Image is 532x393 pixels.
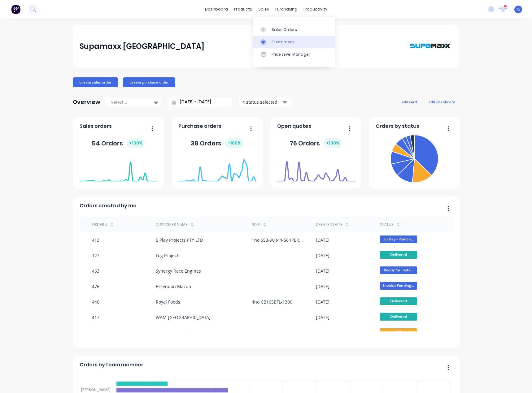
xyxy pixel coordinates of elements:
div: 5 Play Projects PTY LTD [156,237,203,243]
div: 4no SS4-115 [252,330,277,336]
div: Essendon Mazda [156,283,191,290]
button: edit dashboard [425,98,459,106]
div: JRP Constructions [156,330,192,336]
div: 413 [92,237,99,243]
span: Orders by status [376,123,419,130]
div: WAM [GEOGRAPHIC_DATA] [156,314,211,321]
div: + 100 % [225,138,243,148]
div: sales [255,5,272,14]
span: 30 Day - Pendin... [380,235,417,243]
div: 127 [92,252,99,259]
span: Delivered [380,313,417,321]
span: Delivered [380,251,417,259]
div: 476 [92,283,99,290]
span: Open quotes [277,123,311,130]
a: dashboard [202,5,231,14]
a: Customers [253,36,335,48]
img: Factory [11,5,20,14]
img: Supamaxx Australia [409,31,452,62]
button: Create sales order [73,77,118,87]
span: TS [516,6,521,12]
div: status [380,222,394,227]
span: Internal Manufa... [380,328,417,336]
a: Sales Orders [253,23,335,36]
div: Overview [73,96,100,108]
div: Supamaxx [GEOGRAPHIC_DATA] [80,40,204,53]
div: Created date [316,222,342,227]
div: Customer Name [156,222,188,227]
div: [DATE] [316,268,329,274]
span: Orders by team member [80,361,143,369]
span: Ready for Insta... [380,266,417,274]
div: products [231,5,255,14]
div: 76 Orders [290,138,342,148]
a: Price Level Manager [253,48,335,61]
div: [DATE] [316,252,329,259]
div: Sales Orders [272,27,297,32]
div: PO # [252,222,260,227]
div: productivity [300,5,330,14]
span: Purchase orders [178,123,221,130]
div: 417 [92,314,99,321]
div: 440 [92,299,99,305]
div: 38 Orders [191,138,243,148]
div: Price Level Manager [272,52,310,57]
button: 4 status selected [239,97,292,107]
div: [DATE] [316,237,329,243]
div: Customers [272,39,294,45]
div: 54 Orders [92,138,145,148]
span: Invoice Pending... [380,282,417,290]
span: Delivered [380,297,417,305]
div: purchasing [272,5,300,14]
div: 463 [92,268,99,274]
div: 4no CB165BFL-1300 [252,299,292,305]
button: add card [398,98,421,106]
div: 1no SS3-90 (44-56 [PERSON_NAME]) [252,237,303,243]
span: Sales orders [80,123,112,130]
tspan: [PERSON_NAME] [81,387,111,392]
div: 485 [92,330,99,336]
button: Create purchase order [123,77,175,87]
div: Synergy Race Engines [156,268,201,274]
div: 4 status selected [242,99,281,105]
div: [DATE] [316,283,329,290]
div: [DATE] [316,330,329,336]
div: Royal Foods [156,299,180,305]
div: + 100 % [127,138,145,148]
div: [DATE] [316,299,329,305]
div: [DATE] [316,314,329,321]
div: + 100 % [324,138,342,148]
div: Fog Projects [156,252,181,259]
div: Order # [92,222,107,227]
